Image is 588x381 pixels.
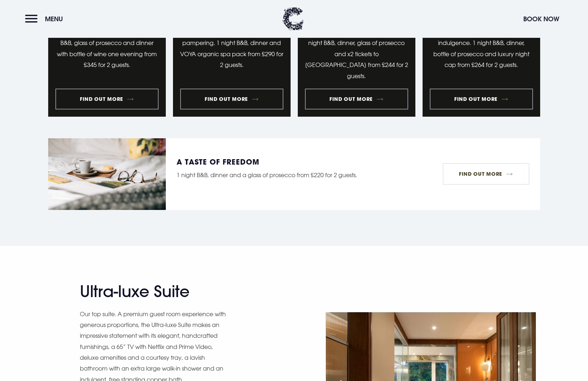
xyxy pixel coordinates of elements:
h3: A taste of freedom [177,157,357,166]
a: Find Out More [443,163,529,185]
p: 1 night B&B, dinner and a glass of prosecco from £220 for 2 guests. [177,170,357,180]
img: Clandeboye Lodge [282,7,304,31]
button: Menu [25,11,67,27]
h2: Ultra-luxe Suite [80,282,220,301]
span: Menu [45,15,63,23]
button: Book Now [520,11,563,27]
